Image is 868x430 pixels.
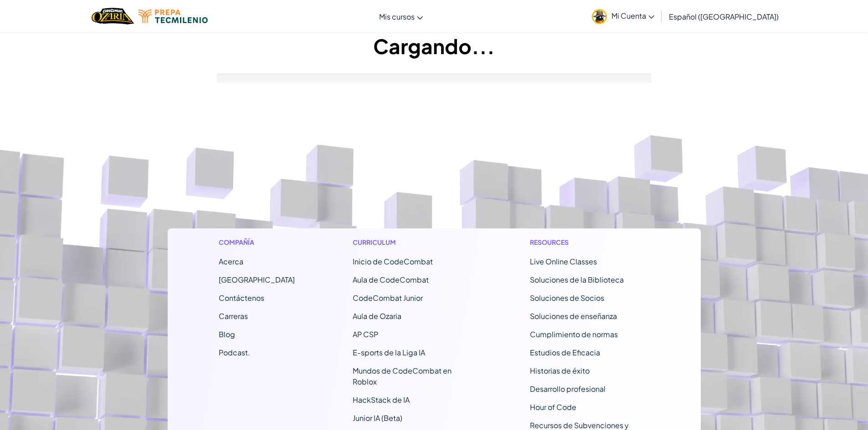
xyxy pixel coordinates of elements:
h1: Compañía [219,238,295,247]
a: E-sports de la Liga IA [353,348,425,357]
a: AP CSP [353,329,378,339]
img: Home [92,7,134,25]
a: Desarrollo profesional [530,384,606,394]
a: Ozaria by CodeCombat logo [92,7,134,25]
a: Aula de Ozaria [353,311,401,321]
span: Mi Cuenta [611,11,654,20]
a: Historias de éxito [530,366,590,375]
span: Español ([GEOGRAPHIC_DATA]) [669,12,779,21]
a: CodeCombat Junior [353,293,423,303]
a: Podcast. [219,348,250,357]
a: Español ([GEOGRAPHIC_DATA]) [664,4,783,29]
span: Contáctenos [219,293,264,303]
a: Estudios de Eficacia [530,348,600,357]
img: Tecmilenio logo [139,10,208,23]
a: Soluciones de enseñanza [530,311,617,321]
span: Inicio de CodeCombat [353,257,433,266]
a: Live Online Classes [530,257,597,266]
img: avatar [592,9,607,24]
h1: Curriculum [353,238,473,247]
a: HackStack de IA [353,395,410,405]
a: Aula de CodeCombat [353,275,429,284]
h1: Resources [530,238,650,247]
a: Carreras [219,311,248,321]
a: Mundos de CodeCombat en Roblox [353,366,452,386]
a: Junior IA (Beta) [353,413,402,423]
span: Mis cursos [379,12,415,21]
a: Mis cursos [375,4,427,29]
a: Soluciones de la Biblioteca [530,275,624,284]
a: Cumplimiento de normas [530,329,618,339]
a: Hour of Code [530,402,576,412]
a: Acerca [219,257,243,266]
a: Soluciones de Socios [530,293,604,303]
a: Blog [219,329,235,339]
a: Mi Cuenta [587,2,659,30]
a: [GEOGRAPHIC_DATA] [219,275,295,284]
